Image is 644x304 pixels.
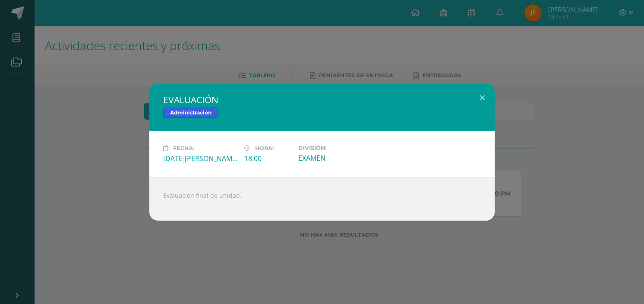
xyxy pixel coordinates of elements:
div: [DATE][PERSON_NAME] [163,154,237,163]
label: División: [298,145,373,151]
div: Evaluación final de unidad. [149,177,495,221]
h2: EVALUACIÓN [163,94,481,106]
button: Close (Esc) [470,83,495,113]
span: Hora: [255,145,274,152]
span: Fecha: [173,145,194,152]
div: EXAMEN [298,153,373,163]
div: 18:00 [244,154,291,163]
span: Administración [163,108,218,118]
